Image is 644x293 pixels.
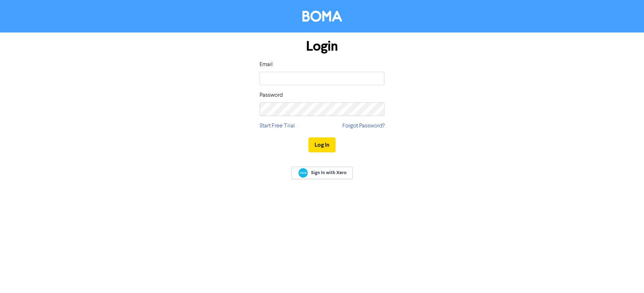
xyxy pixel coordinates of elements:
[298,168,308,178] img: Xero logo
[260,91,283,100] label: Password
[291,167,353,179] a: Sign In with Xero
[311,170,347,176] span: Sign In with Xero
[260,60,273,69] label: Email
[308,137,336,152] button: Log In
[302,11,342,22] img: BOMA Logo
[260,38,384,55] h1: Login
[260,122,295,130] a: Start Free Trial
[342,122,384,130] a: Forgot Password?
